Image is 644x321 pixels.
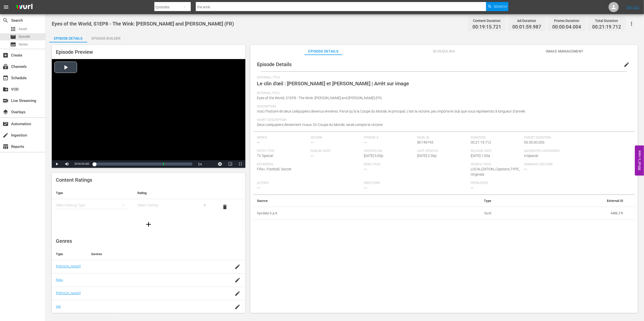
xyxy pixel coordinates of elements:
[3,109,9,115] span: Overlays
[257,96,382,100] span: Eyes of the World, S1EP8 - The Wink: [PERSON_NAME] and [PERSON_NAME] (FR)
[257,154,273,158] span: TV Special
[253,195,412,207] th: Source
[621,59,633,71] button: edit
[494,2,507,11] span: Search
[472,24,501,30] span: 00:19:15.721
[472,17,501,24] div: Content Duration
[417,154,437,158] span: [DATE] 2:36p
[425,48,463,55] span: Scheduling
[19,34,30,39] span: Episode
[524,154,538,158] span: tvSpecial
[10,41,16,47] span: subtitles
[257,140,260,144] span: ---
[87,32,125,42] button: Episode Builder
[3,17,9,23] span: Search
[257,136,308,140] span: Series:
[257,105,629,109] span: Description
[471,149,521,153] span: Release Date:
[304,48,342,55] span: Episode Details
[471,167,520,176] span: LOCALIZATION_Captions,TYPE_Originals
[512,17,541,24] div: Ad Duration
[311,149,361,153] span: Publish Date:
[215,160,225,168] button: Jump To Time
[524,136,629,140] span: Target Duration:
[257,91,629,95] span: Internal Title
[471,186,474,190] span: ---
[592,17,621,24] div: Total Duration
[3,144,9,150] span: Reports
[257,123,383,127] span: Deux coéquipiers deviennent rivaux. En Coupe du Monde, seule compte la victoire.
[471,140,491,144] span: 00:21:19.712
[52,187,133,199] th: Type
[364,181,468,185] span: Directors
[257,118,629,122] span: Short Description
[524,163,575,167] span: Samsung VOD Row:
[364,154,383,158] span: [DATE] 3:00p
[471,181,575,185] span: Producers
[257,163,361,167] span: Keywords:
[19,26,27,32] span: Asset
[3,64,9,70] span: Channels
[364,167,367,171] span: ---
[222,204,228,210] span: delete
[364,136,415,140] span: Episode #:
[524,149,629,153] span: Suggested Categories:
[52,59,245,168] div: Video Player
[52,248,87,260] th: Type
[412,195,495,207] th: Type
[524,167,527,171] span: ---
[75,163,89,165] span: 00:00:00.000
[364,140,367,144] span: ---
[56,177,92,183] span: Content Ratings
[364,186,367,190] span: ---
[56,278,63,282] a: Roku
[552,24,581,30] span: 00:00:04.004
[49,32,87,44] div: Episode Details
[417,136,468,140] span: Wurl ID:
[471,154,490,158] span: [DATE] 1:00a
[12,1,36,13] img: ans4CAIJ8jUAAAAAAAAAAAAAAAAAAAAAAAAgQb4GAAAAAAAAAAAAAAAAAAAAAAAAJMjXAAAAAAAAAAAAAAAAAAAAAAAAgAT5G...
[311,140,314,144] span: ---
[311,136,361,140] span: Season:
[512,24,541,30] span: 00:01:59.987
[417,140,434,144] span: 80149743
[257,149,308,153] span: Entry Type:
[52,21,234,27] span: Eyes of the World, S1EP8 - The Wink: [PERSON_NAME] and [PERSON_NAME] (FR)
[10,26,16,32] span: Asset
[56,238,72,244] span: Genres
[624,62,630,68] span: edit
[412,207,495,220] td: Guid
[253,195,635,220] table: simple table
[471,136,521,140] span: Duration:
[62,160,72,168] button: Mute
[52,160,62,168] button: Play
[56,49,93,55] span: Episode Preview
[3,75,9,81] span: Schedule
[495,195,627,207] th: External ID
[133,187,215,199] th: Rating
[635,146,644,176] button: Open Feedback Widget
[471,163,521,167] span: Search Tags:
[311,154,314,158] span: ---
[3,52,9,58] span: Create
[257,167,292,171] span: Fifa+, Football, Soccer
[253,207,412,220] th: Sysdata S.p.A.
[19,42,28,47] span: Series
[495,207,627,220] td: 4488_FR
[87,248,224,260] th: Genres
[3,121,9,127] span: Automation
[417,149,468,153] span: Last Updated:
[257,181,361,185] span: Actors
[592,24,621,30] span: 00:21:19.712
[3,132,9,138] span: Ingestion
[225,160,235,168] button: Picture-in-Picture
[219,201,231,213] button: delete
[87,32,125,44] div: Episode Builder
[257,81,409,87] span: Le clin d'œil : [PERSON_NAME] et [PERSON_NAME] | Arrêt sur image
[49,32,87,42] button: Episode Details
[257,109,526,113] span: Voici l’histoire de deux coéquipiers devenus ennemis. Parce qu’à la Coupe du Monde, le principal,...
[546,48,584,55] span: Image Management
[235,160,245,168] button: Fullscreen
[364,163,468,167] span: Roku Tags:
[56,305,61,308] a: IAB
